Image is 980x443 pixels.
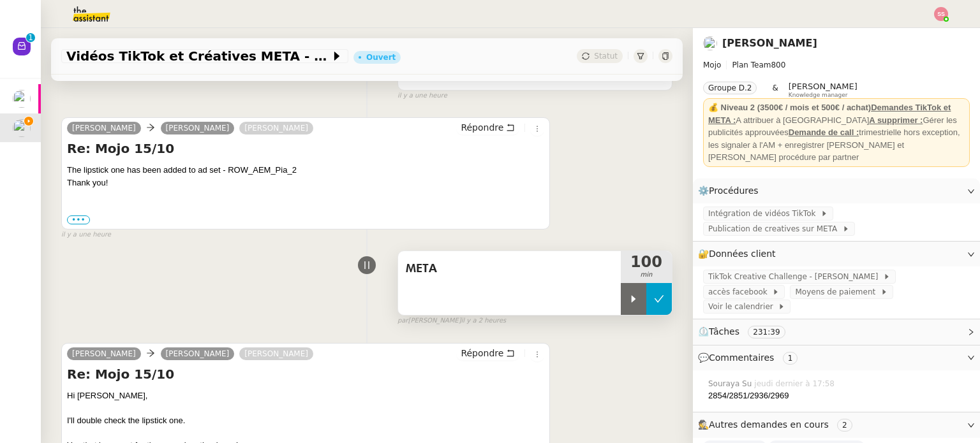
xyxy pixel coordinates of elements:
[698,184,764,198] span: ⚙️
[239,348,313,359] a: [PERSON_NAME]
[722,37,817,49] a: [PERSON_NAME]
[66,50,330,62] span: Vidéos TikTok et Créatives META - octobre 2025
[67,348,141,359] a: [PERSON_NAME]
[708,389,970,402] div: 2854/2851/2936/2969
[397,91,447,101] span: il y a une heure
[708,207,820,220] span: Intégration de vidéos TikTok
[406,259,613,279] span: META
[67,164,544,189] div: The lipstick one has been added to ad set - ROW_AEM_Pia_2 Thank you!
[748,326,785,338] nz-tag: 231:39
[703,82,757,94] nz-tag: Groupe D.2
[789,82,857,91] span: [PERSON_NAME]
[594,52,618,61] span: Statut
[703,36,717,50] img: users%2FCk7ZD5ubFNWivK6gJdIkoi2SB5d2%2Favatar%2F3f84dbb7-4157-4842-a987-fca65a8b7a9a
[13,119,31,137] img: users%2FCk7ZD5ubFNWivK6gJdIkoi2SB5d2%2Favatar%2F3f84dbb7-4157-4842-a987-fca65a8b7a9a
[732,61,771,69] span: Plan Team
[708,103,951,125] u: Demandes TikTok et META :
[708,286,772,298] span: accès facebook
[366,54,396,61] div: Ouvert
[166,124,230,133] span: [PERSON_NAME]
[708,101,965,164] div: A attribuer à [GEOGRAPHIC_DATA] Gérer les publicités approuvées trimestrielle hors exception, les...
[709,326,739,337] span: Tâches
[461,316,507,326] span: il y a 2 heures
[693,242,980,266] div: 🔐Données client
[837,419,852,432] nz-tag: 2
[621,270,672,280] span: min
[693,412,980,437] div: 🕵️Autres demandes en cours 2
[934,7,948,21] img: svg
[61,229,111,240] span: il y a une heure
[28,33,33,45] p: 1
[703,61,721,69] span: Mojo
[708,103,951,125] strong: 💰 Niveau 2 (3500€ / mois et 500€ / achat)
[693,178,980,203] div: ⚙️Procédures
[795,286,880,298] span: Moyens de paiement
[708,300,778,313] span: Voir le calendrier
[67,140,544,157] h4: Re: Mojo 15/10
[698,352,803,363] span: 💬
[456,120,519,134] button: Répondre
[693,345,980,370] div: 💬Commentaires 1
[869,115,923,125] u: A supprimer :
[709,419,829,430] span: Autres demandes en cours
[709,352,774,363] span: Commentaires
[397,316,506,326] small: [PERSON_NAME]
[67,122,141,134] a: [PERSON_NAME]
[13,90,31,108] img: users%2FAXgjBsdPtrYuxuZvIJjRexEdqnq2%2Favatar%2F1599931753966.jpeg
[708,222,842,235] span: Publication de creatives sur META
[67,215,90,224] label: •••
[698,326,796,337] span: ⏲️
[754,378,837,389] span: jeudi dernier à 17:58
[771,61,785,69] span: 800
[693,319,980,344] div: ⏲️Tâches 231:39
[709,249,776,259] span: Données client
[708,378,754,389] span: Souraya Su
[456,346,519,360] button: Répondre
[397,316,408,326] span: par
[789,82,857,98] app-user-label: Knowledge manager
[709,185,759,196] span: Procédures
[461,347,503,359] span: Répondre
[67,365,544,383] h4: Re: Mojo 15/10
[461,121,503,134] span: Répondre
[698,247,781,261] span: 🔐
[166,349,230,358] span: [PERSON_NAME]
[621,254,672,270] span: 100
[406,69,443,80] span: Ouvert
[698,419,857,430] span: 🕵️
[772,82,778,98] span: &
[239,122,313,134] a: [PERSON_NAME]
[789,127,859,137] u: Demande de call :
[708,270,883,283] span: TikTok Creative Challenge - [PERSON_NAME]
[783,352,798,365] nz-tag: 1
[789,92,848,99] span: Knowledge manager
[26,33,35,42] nz-badge-sup: 1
